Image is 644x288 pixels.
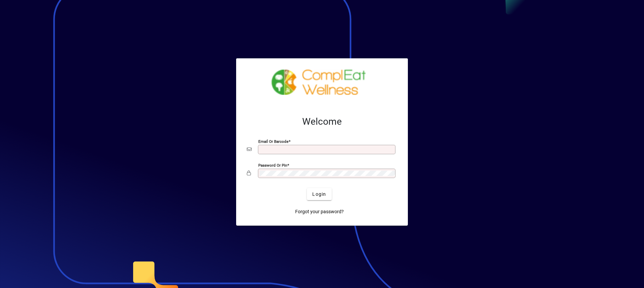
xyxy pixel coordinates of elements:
a: Forgot your password? [292,206,346,218]
mat-label: Password or Pin [258,163,287,168]
span: Forgot your password? [295,208,344,215]
button: Login [307,188,331,200]
mat-label: Email or Barcode [258,139,288,144]
span: Login [312,191,326,198]
h2: Welcome [247,116,397,127]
